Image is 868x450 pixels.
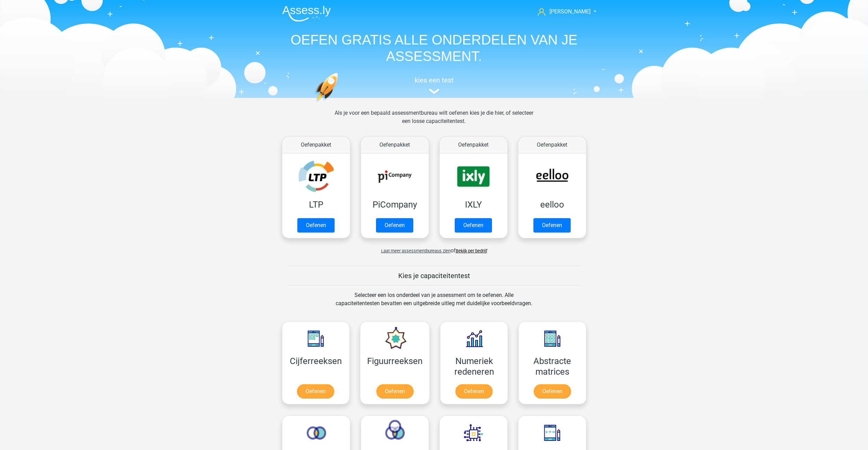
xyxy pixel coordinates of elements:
a: Oefenen [376,218,413,233]
img: oefenen [314,73,365,135]
a: Oefenen [534,384,571,399]
a: Oefenen [297,384,334,399]
span: [PERSON_NAME] [549,8,591,15]
h1: OEFEN GRATIS ALLE ONDERDELEN VAN JE ASSESSMENT. [277,32,592,64]
a: Oefenen [455,384,493,399]
div: Selecteer een los onderdeel van je assessment om te oefenen. Alle capaciteitentesten bevatten een... [329,291,539,316]
span: Laat meer assessmentbureaus zien [381,248,451,253]
a: Bekijk per bedrijf [456,248,487,253]
a: [PERSON_NAME] [535,8,591,16]
img: Assessly [282,5,331,22]
a: Oefenen [297,218,335,233]
a: kies een test [277,76,592,94]
a: Oefenen [376,384,414,399]
a: Oefenen [455,218,492,233]
div: Als je voor een bepaald assessmentbureau wilt oefenen kies je die hier, of selecteer een losse ca... [329,109,539,134]
div: of [277,241,592,255]
h5: Kies je capaciteitentest [288,272,580,280]
a: Oefenen [533,218,571,233]
h5: kies een test [277,76,592,84]
img: assessment [429,89,439,94]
